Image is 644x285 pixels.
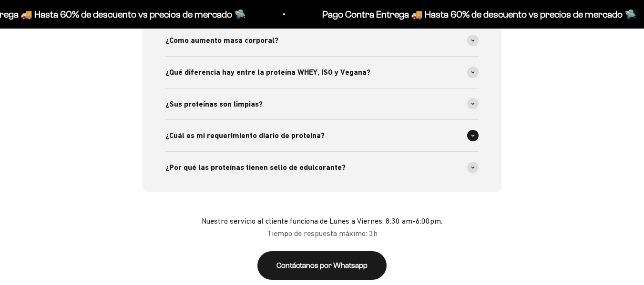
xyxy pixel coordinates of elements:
[165,88,479,120] summary: ¿Sus proteínas son limpias?
[165,98,263,110] span: ¿Sus proteínas son limpias?
[202,215,442,239] div: Nuestro servicio al cliente funciona de Lunes a Viernes: 8:30 am-6:00pm.
[202,227,442,240] span: Tiempo de respuesta máximo: 3h
[257,251,387,280] a: Contáctanos por Whatsapp
[165,129,325,142] span: ¿Cuál es mi requerimiento diario de proteína?
[165,25,479,56] summary: ¿Como aumento masa corporal?
[165,57,479,88] summary: ¿Qué diferencia hay entre la proteína WHEY, ISO y Vegana?
[321,7,635,22] p: Pago Contra Entrega 🚚 Hasta 60% de descuento vs precios de mercado 🛸
[165,66,370,79] span: ¿Qué diferencia hay entre la proteína WHEY, ISO y Vegana?
[165,152,479,183] summary: ¿Por qué las proteínas tienen sello de edulcorante?
[165,161,346,174] span: ¿Por qué las proteínas tienen sello de edulcorante?
[165,120,479,151] summary: ¿Cuál es mi requerimiento diario de proteína?
[165,34,278,47] span: ¿Como aumento masa corporal?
